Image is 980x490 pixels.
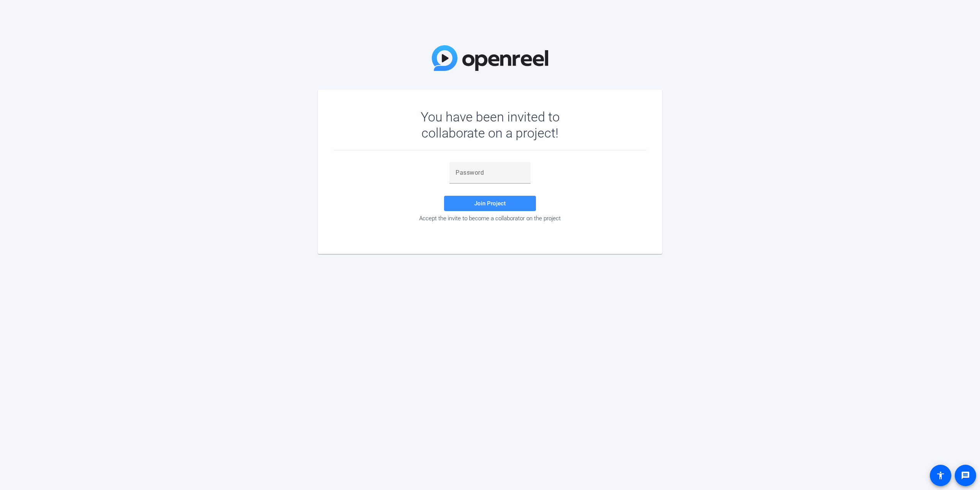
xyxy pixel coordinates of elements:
div: You have been invited to collaborate on a project! [399,109,582,141]
div: Accept the invite to become a collaborator on the project [333,215,647,222]
mat-icon: message [961,471,970,480]
mat-icon: accessibility [936,471,945,480]
span: Join Project [474,200,506,207]
img: OpenReel Logo [432,45,548,71]
input: Password [456,168,524,177]
button: Join Project [444,196,536,211]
